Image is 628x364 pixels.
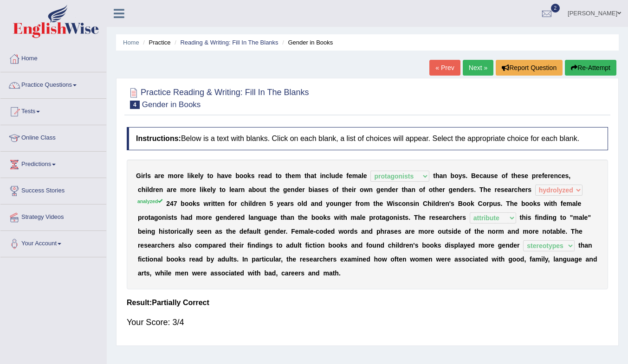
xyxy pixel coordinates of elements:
b: s [470,186,474,193]
b: s [290,200,294,207]
b: 5 [270,200,273,207]
a: Practice Questions [0,72,106,96]
b: h [344,186,349,193]
b: i [393,200,395,207]
b: r [354,186,356,193]
b: t [511,172,513,179]
b: e [228,172,232,179]
b: n [262,200,266,207]
b: B [458,200,463,207]
b: G [136,172,141,179]
b: i [248,200,250,207]
b: t [342,186,344,193]
b: r [548,172,550,179]
b: a [483,172,487,179]
b: e [505,186,508,193]
b: t [433,186,435,193]
b: l [301,200,303,207]
b: f [355,200,357,207]
b: r [525,186,528,193]
b: e [194,172,198,179]
a: Home [0,46,106,69]
b: g [342,200,346,207]
sup: analyzed [137,198,162,204]
b: y [277,200,280,207]
b: u [334,200,338,207]
b: o [501,172,505,179]
b: c [398,200,402,207]
b: h [435,172,440,179]
span: 4 [130,101,140,109]
b: o [360,186,364,193]
b: n [314,200,318,207]
b: c [479,172,483,179]
b: T [479,186,484,193]
b: u [260,186,264,193]
b: v [225,172,228,179]
b: b [235,172,240,179]
b: r [288,200,290,207]
b: s [565,172,569,179]
b: n [415,200,420,207]
b: r [178,172,180,179]
b: a [314,186,318,193]
b: d [295,186,299,193]
b: e [339,172,343,179]
b: d [252,200,256,207]
b: o [240,172,244,179]
b: e [494,172,498,179]
b: h [518,186,522,193]
b: f [505,172,508,179]
b: i [189,172,191,179]
b: e [544,172,548,179]
b: i [145,186,147,193]
b: l [362,172,363,179]
b: b [252,186,256,193]
b: h [483,186,487,193]
b: e [322,186,325,193]
b: i [352,186,354,193]
b: e [298,186,302,193]
a: Predictions [0,152,106,175]
b: t [304,172,307,179]
button: Report Question [496,60,563,76]
b: , [569,172,570,179]
b: l [229,186,231,193]
b: Instructions: [136,134,181,142]
a: Strategy Videos [0,204,106,228]
b: r [143,172,145,179]
b: n [384,186,388,193]
b: i [211,200,213,207]
b: k [203,186,207,193]
b: y [212,186,216,193]
b: o [298,200,302,207]
b: a [221,172,225,179]
b: o [466,200,471,207]
b: e [518,172,521,179]
b: a [311,172,314,179]
b: h [435,186,439,193]
b: h [287,172,291,179]
b: l [210,186,212,193]
b: t [276,172,278,179]
b: r [302,186,304,193]
b: r [349,200,351,207]
b: l [188,172,189,179]
b: t [213,200,215,207]
b: r [208,200,211,207]
b: r [256,200,258,207]
b: i [201,186,203,193]
b: e [363,172,367,179]
b: b [308,186,312,193]
b: n [322,172,326,179]
b: a [248,186,252,193]
b: r [495,186,497,193]
b: o [222,186,226,193]
b: e [259,200,262,207]
b: e [291,172,295,179]
b: l [200,186,201,193]
b: h [427,200,432,207]
b: h [510,200,514,207]
b: t [401,186,404,193]
b: m [295,172,301,179]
